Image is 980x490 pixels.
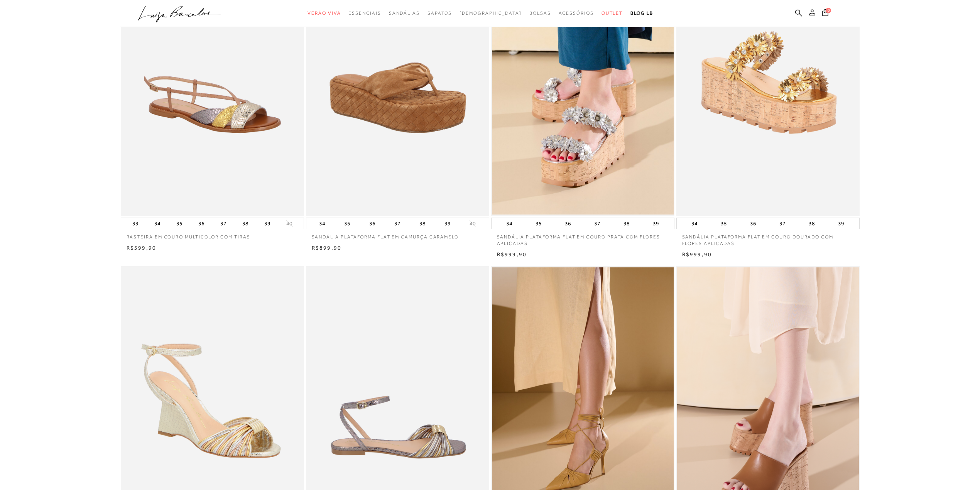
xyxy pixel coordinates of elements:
button: 39 [836,218,847,229]
button: 34 [317,218,328,229]
span: Sapatos [427,10,452,16]
button: 38 [240,218,251,229]
button: 35 [342,218,353,229]
a: categoryNavScreenReaderText [427,6,452,20]
button: 36 [563,218,573,229]
button: 37 [218,218,229,229]
button: 0 [820,8,831,19]
button: 33 [130,218,141,229]
span: R$999,90 [682,251,712,257]
button: 35 [718,218,729,229]
a: categoryNavScreenReaderText [559,6,594,20]
a: SANDÁLIA PLATAFORMA FLAT EM COURO DOURADO COM FLORES APLICADAS [676,229,860,247]
button: 38 [806,218,817,229]
button: 37 [392,218,403,229]
span: Essenciais [348,10,381,16]
span: Bolsas [529,10,551,16]
button: 37 [777,218,788,229]
button: 37 [592,218,603,229]
button: 36 [748,218,759,229]
button: 40 [467,220,478,227]
span: R$899,90 [312,245,342,251]
button: 35 [533,218,544,229]
a: categoryNavScreenReaderText [389,6,420,20]
button: 36 [196,218,207,229]
span: Outlet [602,10,623,16]
span: R$999,90 [497,251,527,257]
button: 39 [262,218,273,229]
button: 38 [621,218,632,229]
a: SANDÁLIA PLATAFORMA FLAT EM COURO PRATA COM FLORES APLICADAS [491,229,674,247]
span: R$599,90 [127,245,157,251]
button: 34 [504,218,515,229]
button: 35 [174,218,185,229]
button: 36 [367,218,378,229]
button: 34 [689,218,700,229]
a: RASTEIRA EM COURO MULTICOLOR COM TIRAS [121,229,304,240]
span: 0 [826,8,831,13]
button: 38 [417,218,428,229]
a: BLOG LB [630,6,653,20]
button: 40 [284,220,295,227]
span: BLOG LB [630,10,653,16]
a: noSubCategoriesText [460,6,522,20]
a: SANDÁLIA PLATAFORMA FLAT EM CAMURÇA CARAMELO [306,229,489,240]
button: 39 [442,218,453,229]
button: 34 [152,218,163,229]
button: 39 [651,218,661,229]
span: Sandálias [389,10,420,16]
span: [DEMOGRAPHIC_DATA] [460,10,522,16]
span: Verão Viva [308,10,341,16]
a: categoryNavScreenReaderText [308,6,341,20]
a: categoryNavScreenReaderText [602,6,623,20]
span: Acessórios [559,10,594,16]
a: categoryNavScreenReaderText [348,6,381,20]
a: categoryNavScreenReaderText [529,6,551,20]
